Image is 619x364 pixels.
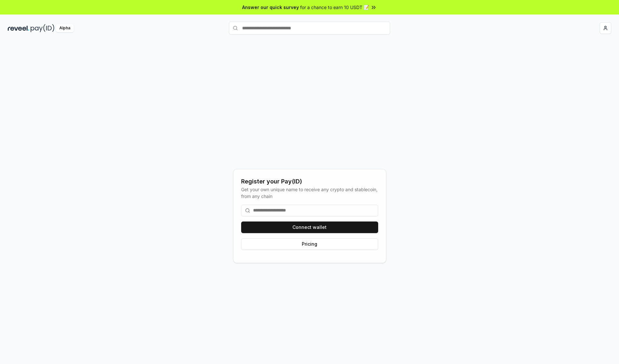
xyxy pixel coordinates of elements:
div: Alpha [56,24,74,32]
span: Answer our quick survey [242,4,299,11]
img: pay_id [31,24,54,32]
button: Connect wallet [241,221,378,233]
img: reveel_dark [8,24,29,32]
div: Get your own unique name to receive any crypto and stablecoin, from any chain [241,186,378,200]
button: Pricing [241,238,378,250]
div: Register your Pay(ID) [241,177,378,186]
span: for a chance to earn 10 USDT 📝 [300,4,369,11]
